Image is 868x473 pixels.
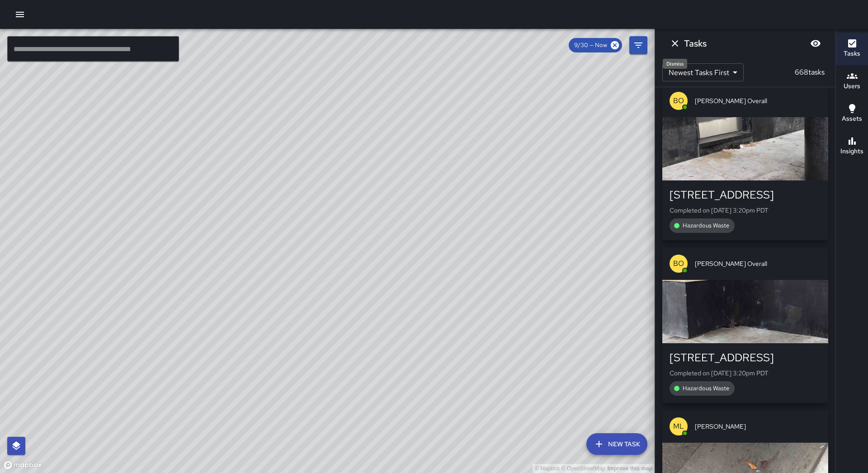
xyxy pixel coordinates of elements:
button: Filters [629,36,647,54]
p: 668 tasks [791,67,828,78]
div: [STREET_ADDRESS] [670,350,821,365]
button: Blur [807,34,825,52]
h6: Users [844,81,860,91]
div: 9/30 — Now [569,38,622,52]
button: Assets [836,98,868,130]
button: Insights [836,130,868,163]
span: Hazardous Waste [677,384,735,393]
button: Users [836,65,868,98]
button: Dismiss [666,34,684,52]
h6: Insights [840,147,863,156]
span: Hazardous Waste [677,221,735,230]
button: BO[PERSON_NAME] Overall[STREET_ADDRESS]Completed on [DATE] 3:20pm PDTHazardous Waste [662,247,828,403]
span: 9/30 — Now [569,41,613,50]
span: [PERSON_NAME] [695,422,821,431]
h6: Tasks [684,36,707,51]
h6: Tasks [844,49,860,59]
div: Newest Tasks First [662,63,744,81]
button: Tasks [836,33,868,65]
p: ML [673,421,684,432]
span: [PERSON_NAME] Overall [695,259,821,268]
button: New Task [586,433,647,455]
p: Completed on [DATE] 3:20pm PDT [670,369,821,378]
p: BO [673,258,684,269]
h6: Assets [842,114,862,124]
p: BO [673,95,684,106]
div: Dismiss [663,59,687,69]
div: [STREET_ADDRESS] [670,188,821,202]
p: Completed on [DATE] 3:20pm PDT [670,206,821,215]
button: BO[PERSON_NAME] Overall[STREET_ADDRESS]Completed on [DATE] 3:20pm PDTHazardous Waste [662,85,828,240]
span: [PERSON_NAME] Overall [695,96,821,105]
